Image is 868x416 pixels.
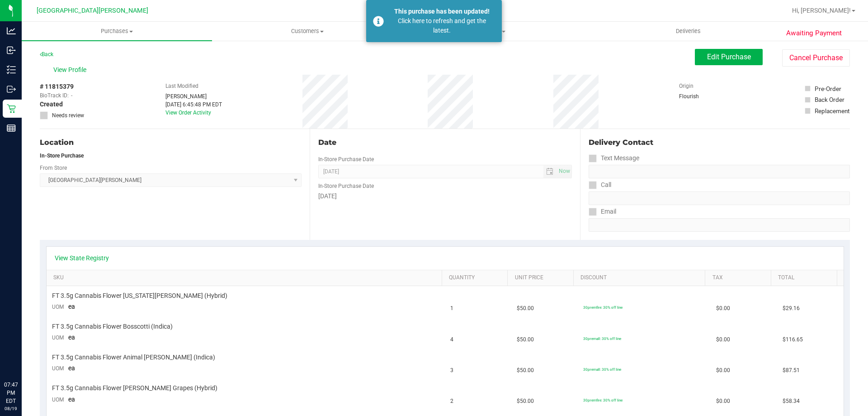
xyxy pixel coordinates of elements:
[580,274,702,282] a: Discount
[679,82,693,90] label: Origin
[450,335,453,344] span: 4
[783,304,800,313] span: $29.16
[68,364,75,372] span: ea
[450,304,453,313] span: 1
[22,27,212,35] span: Purchases
[7,124,16,133] inline-svg: Reports
[40,82,74,91] span: # 11815379
[695,49,763,65] button: Edit Purchase
[7,26,16,35] inline-svg: Analytics
[37,7,148,14] span: [GEOGRAPHIC_DATA][PERSON_NAME]
[55,253,109,263] a: View State Registry
[449,274,504,282] a: Quantity
[52,292,227,300] span: FT 3.5g Cannabis Flower [US_STATE][PERSON_NAME] (Hybrid)
[52,353,215,362] span: FT 3.5g Cannabis Flower Animal [PERSON_NAME] (Indica)
[583,367,621,372] span: 30premall: 30% off line
[7,65,16,74] inline-svg: Inventory
[389,16,495,35] div: Click here to refresh and get the latest.
[40,164,67,172] label: From Store
[52,335,64,341] span: UOM
[7,46,16,55] inline-svg: Inbound
[783,335,803,344] span: $116.65
[589,152,639,165] label: Text Message
[52,365,64,372] span: UOM
[783,366,800,375] span: $87.51
[589,191,850,205] input: Format: (999) 999-9999
[716,397,730,406] span: $0.00
[52,111,84,120] span: Needs review
[52,304,64,310] span: UOM
[515,274,570,282] a: Unit Price
[165,110,211,116] a: View Order Activity
[40,91,69,100] span: BioTrack ID:
[68,303,75,310] span: ea
[707,53,751,61] span: Edit Purchase
[716,366,730,375] span: $0.00
[7,104,16,113] inline-svg: Retail
[517,366,534,375] span: $50.00
[389,7,495,16] div: This purchase has been updated!
[589,205,616,218] label: Email
[212,22,402,41] a: Customers
[664,27,713,35] span: Deliveries
[318,182,374,190] label: In-Store Purchase Date
[583,336,621,341] span: 30premall: 30% off line
[815,106,849,115] div: Replacement
[318,155,374,163] label: In-Store Purchase Date
[52,397,64,403] span: UOM
[71,91,72,100] span: -
[4,381,18,405] p: 07:47 PM EDT
[589,165,850,178] input: Format: (999) 999-9999
[778,274,833,282] a: Total
[583,398,623,402] span: 30premfire: 30% off line
[782,49,850,67] button: Cancel Purchase
[450,366,453,375] span: 3
[589,137,850,148] div: Delivery Contact
[165,92,222,100] div: [PERSON_NAME]
[7,85,16,94] inline-svg: Outbound
[9,344,36,371] iframe: Resource center
[68,396,75,403] span: ea
[52,384,217,392] span: FT 3.5g Cannabis Flower [PERSON_NAME] Grapes (Hybrid)
[40,51,53,57] a: Back
[4,405,18,412] p: 08/19
[712,274,768,282] a: Tax
[68,334,75,341] span: ea
[583,305,623,310] span: 30premfire: 30% off line
[716,335,730,344] span: $0.00
[783,397,800,406] span: $58.34
[593,22,783,41] a: Deliveries
[792,7,851,14] span: Hi, [PERSON_NAME]!
[318,191,571,201] div: [DATE]
[40,100,63,109] span: Created
[212,27,402,35] span: Customers
[40,137,302,148] div: Location
[517,304,534,313] span: $50.00
[716,304,730,313] span: $0.00
[53,65,90,75] span: View Profile
[165,100,222,109] div: [DATE] 6:45:48 PM EDT
[679,92,724,100] div: Flourish
[786,28,842,38] span: Awaiting Payment
[165,82,198,90] label: Last Modified
[517,335,534,344] span: $50.00
[22,22,212,41] a: Purchases
[450,397,453,406] span: 2
[815,95,844,104] div: Back Order
[589,178,611,191] label: Call
[517,397,534,406] span: $50.00
[52,322,173,331] span: FT 3.5g Cannabis Flower Bosscotti (Indica)
[40,153,84,159] strong: In-Store Purchase
[53,274,438,282] a: SKU
[318,137,571,148] div: Date
[815,84,841,93] div: Pre-Order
